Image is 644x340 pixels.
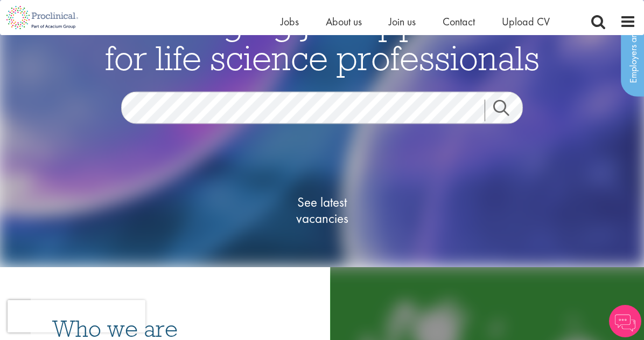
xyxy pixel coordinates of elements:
[8,300,145,332] iframe: reCAPTCHA
[485,99,531,121] a: Job search submit button
[502,15,550,29] a: Upload CV
[281,15,299,29] a: Jobs
[268,194,376,226] span: See latest vacancies
[443,15,475,29] a: Contact
[268,151,376,269] a: See latestvacancies
[326,15,362,29] a: About us
[609,305,641,337] img: Chatbot
[389,15,416,29] a: Join us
